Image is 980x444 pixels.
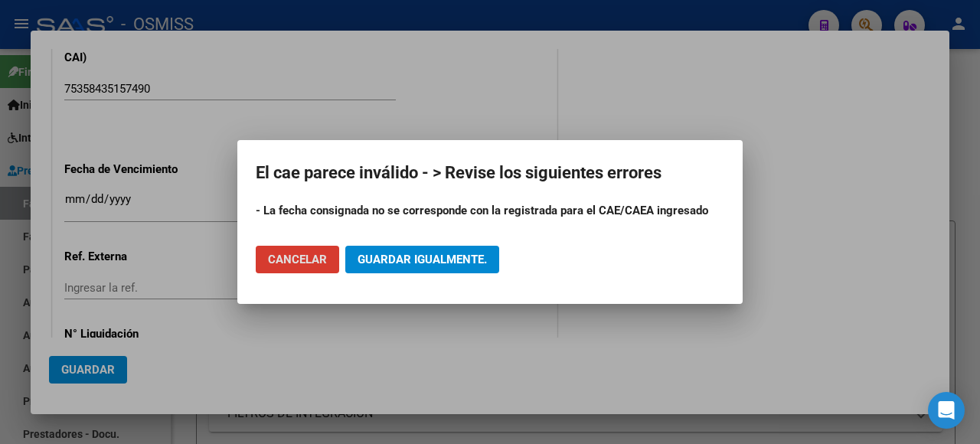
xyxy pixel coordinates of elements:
h2: El cae parece inválido - > Revise los siguientes errores [256,158,724,188]
button: Guardar igualmente. [345,246,499,273]
div: Open Intercom Messenger [928,392,965,429]
button: Cancelar [256,246,339,273]
span: Cancelar [268,253,327,266]
span: Guardar igualmente. [358,253,487,266]
strong: - La fecha consignada no se corresponde con la registrada para el CAE/CAEA ingresado [256,204,708,217]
